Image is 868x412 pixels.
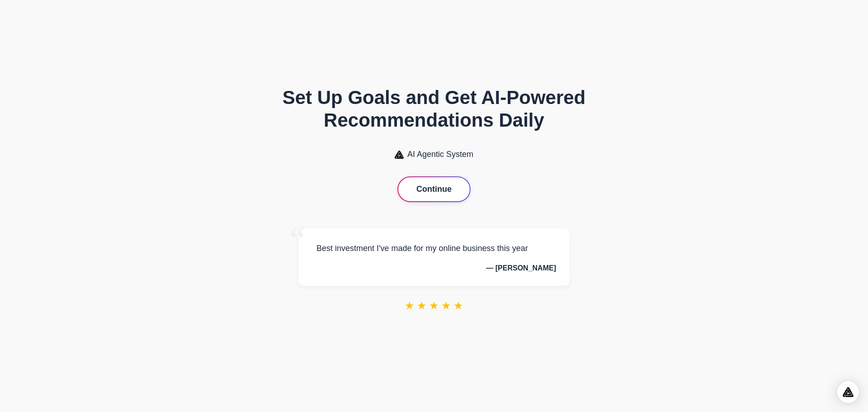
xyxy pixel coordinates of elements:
[312,242,556,255] p: Best investment I've made for my online business this year
[407,150,473,159] span: AI Agentic System
[405,299,415,312] span: ★
[262,86,606,132] h1: Set Up Goals and Get AI-Powered Recommendations Daily
[429,299,439,312] span: ★
[837,381,859,403] div: Open Intercom Messenger
[395,151,404,159] img: AI Agentic System Logo
[441,299,451,312] span: ★
[312,264,556,272] p: — [PERSON_NAME]
[289,219,306,260] span: “
[417,299,427,312] span: ★
[398,177,470,201] button: Continue
[453,299,463,312] span: ★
